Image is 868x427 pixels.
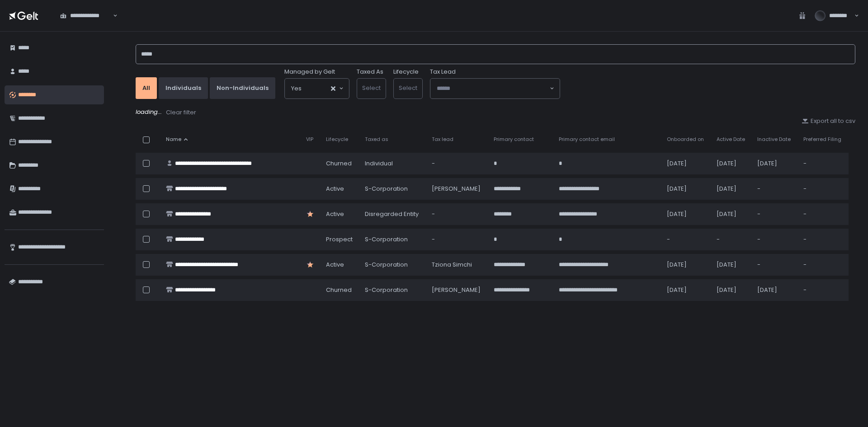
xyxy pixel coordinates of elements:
[326,210,344,218] span: active
[803,235,843,244] div: -
[437,84,549,93] input: Search for option
[365,210,421,218] div: Disregarded Entity
[166,108,196,117] div: Clear filter
[165,84,201,92] div: Individuals
[432,210,483,218] div: -
[717,136,745,143] span: Active Date
[165,108,197,117] button: Clear filter
[142,84,150,92] div: All
[284,68,335,76] span: Managed by Gelt
[803,185,843,193] div: -
[717,286,746,294] div: [DATE]
[559,136,615,143] span: Primary contact email
[302,84,330,93] input: Search for option
[399,84,417,92] span: Select
[365,286,421,294] div: S-Corporation
[667,210,706,218] div: [DATE]
[803,160,843,168] div: -
[432,185,483,193] div: [PERSON_NAME]
[362,84,381,92] span: Select
[326,185,344,193] span: active
[802,117,855,125] button: Export all to csv
[136,108,855,117] div: loading...
[306,136,313,143] span: VIP
[112,11,112,20] input: Search for option
[326,160,352,168] span: churned
[717,235,746,244] div: -
[717,185,746,193] div: [DATE]
[667,235,706,244] div: -
[757,136,791,143] span: Inactive Date
[717,210,746,218] div: [DATE]
[430,79,560,99] div: Search for option
[326,235,353,244] span: prospect
[326,136,348,143] span: Lifecycle
[432,286,483,294] div: [PERSON_NAME]
[285,79,349,99] div: Search for option
[494,136,534,143] span: Primary contact
[757,160,793,168] div: [DATE]
[393,68,419,76] label: Lifecycle
[365,235,421,244] div: S-Corporation
[667,185,706,193] div: [DATE]
[432,235,483,244] div: -
[210,77,275,99] button: Non-Individuals
[432,160,483,168] div: -
[365,185,421,193] div: S-Corporation
[667,261,706,269] div: [DATE]
[217,84,269,92] div: Non-Individuals
[326,261,344,269] span: active
[54,6,118,25] div: Search for option
[159,77,208,99] button: Individuals
[432,136,453,143] span: Tax lead
[667,286,706,294] div: [DATE]
[757,185,793,193] div: -
[717,261,746,269] div: [DATE]
[166,136,181,143] span: Name
[803,261,843,269] div: -
[365,160,421,168] div: Individual
[430,68,456,76] span: Tax Lead
[757,261,793,269] div: -
[357,68,383,76] label: Taxed As
[365,261,421,269] div: S-Corporation
[365,136,388,143] span: Taxed as
[757,210,793,218] div: -
[326,286,352,294] span: churned
[717,160,746,168] div: [DATE]
[757,286,793,294] div: [DATE]
[432,261,483,269] div: Tziona Simchi
[667,160,706,168] div: [DATE]
[291,84,302,93] span: Yes
[757,235,793,244] div: -
[803,210,843,218] div: -
[803,286,843,294] div: -
[331,86,335,91] button: Clear Selected
[803,136,841,143] span: Preferred Filing
[667,136,704,143] span: Onboarded on
[136,77,157,99] button: All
